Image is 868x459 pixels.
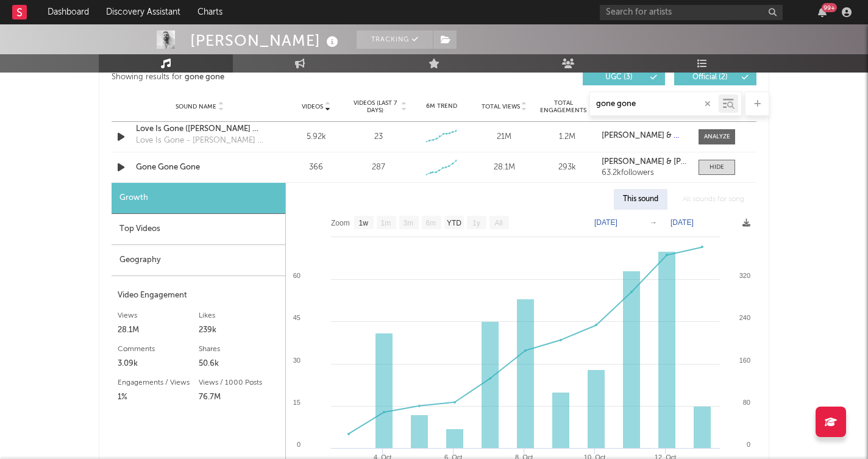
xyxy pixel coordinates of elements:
div: 99 + [822,3,837,12]
div: Love Is Gone - [PERSON_NAME] & [PERSON_NAME] Radio Edit Remix [136,135,263,147]
text: 0 [297,441,301,448]
div: 5.92k [288,131,344,143]
div: Showing results for [112,69,434,85]
div: Likes [199,308,280,323]
button: UGC(3) [583,69,665,85]
div: 3.09k [118,357,199,371]
text: 1w [359,219,369,227]
div: 293k [539,162,596,174]
text: All [494,219,502,227]
text: YTD [447,219,461,227]
strong: [PERSON_NAME] & [PERSON_NAME] & Tones And I [602,158,789,166]
div: 1% [118,390,199,405]
text: [DATE] [671,218,694,227]
div: 239k [199,323,280,338]
text: 240 [739,314,750,321]
a: [PERSON_NAME] & [PERSON_NAME] & Tones And I [602,158,686,166]
div: 287 [372,162,385,174]
text: [DATE] [594,218,617,227]
div: Video Engagement [118,288,279,303]
text: 160 [739,357,750,364]
text: 45 [293,314,301,321]
text: 6m [426,219,436,227]
div: 366 [288,162,344,174]
text: 0 [747,441,750,448]
input: Search by song name or URL [590,99,719,109]
text: 30 [293,357,301,364]
text: → [650,218,657,227]
div: This sound [614,189,667,210]
span: Official ( 2 ) [682,74,738,81]
button: Tracking [357,30,433,49]
text: 1y [472,219,480,227]
div: Views [118,308,199,323]
div: Growth [112,183,285,214]
div: Shares [199,342,280,357]
div: Top Videos [112,214,285,245]
button: 99+ [818,7,827,17]
div: 28.1M [118,323,199,338]
text: Zoom [331,219,350,227]
div: All sounds for song [674,189,753,210]
strong: [PERSON_NAME] & ツPTD×TB彡 [602,132,720,140]
text: 3m [404,219,414,227]
text: 320 [739,272,750,279]
div: Engagements / Views [118,375,199,390]
div: 1.2M [539,131,596,143]
text: 60 [293,272,301,279]
div: Comments [118,342,199,357]
a: Love Is Gone ([PERSON_NAME] & [PERSON_NAME] Radio Edit Remix) [136,123,263,135]
input: Search for artists [600,5,783,20]
button: Official(2) [674,69,756,85]
text: 1m [381,219,391,227]
div: 50.6k [199,357,280,371]
div: 23 [374,131,383,143]
div: 76.7M [199,390,280,405]
div: 21M [476,131,533,143]
div: 63.2k followers [602,169,686,177]
div: Geography [112,245,285,276]
div: 28.1M [476,162,533,174]
a: [PERSON_NAME] & ツPTD×TB彡 [602,132,686,140]
a: Gone Gone Gone [136,162,263,174]
text: 80 [743,399,750,406]
span: UGC ( 3 ) [591,74,647,81]
div: Views / 1000 Posts [199,375,280,390]
text: 15 [293,399,301,406]
div: [PERSON_NAME] [190,30,341,51]
div: gone gone [185,70,224,85]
